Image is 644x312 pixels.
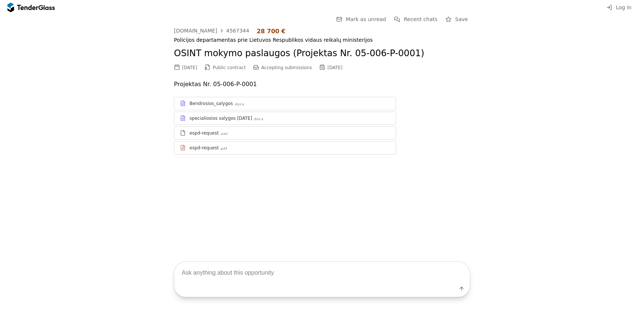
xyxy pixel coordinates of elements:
[261,65,312,70] span: Accepting submissions
[234,102,244,107] div: .docx
[174,112,396,125] a: specialiosios salygos [DATE].docx
[213,65,246,70] span: Public contract
[604,3,634,12] button: Log in
[174,37,470,43] div: Policijos departamentas prie Lietuvos Respublikos vidaus reikalų ministerijos
[455,16,468,22] span: Save
[174,126,396,140] a: espd-request.xml
[346,16,386,22] span: Mark as unread
[392,15,440,24] button: Recent chats
[174,141,396,155] a: espd-request.pdf
[334,15,388,24] button: Mark as unread
[219,146,227,151] div: .pdf
[226,28,249,33] div: 4567344
[182,65,197,70] div: [DATE]
[256,28,285,35] div: 28 700 €
[174,97,396,110] a: Bendrosios_salygos.docx
[174,28,249,34] a: [DOMAIN_NAME]4567344
[253,117,264,122] div: .docx
[174,47,470,60] h2: OSINT mokymo paslaugos (Projektas Nr. 05-006-P-0001)
[328,65,343,70] div: [DATE]
[189,145,219,151] div: espd-request
[404,16,437,22] span: Recent chats
[189,130,219,136] div: espd-request
[219,132,228,136] div: .xml
[174,79,470,89] p: Projektas Nr. 05-006-P-0001
[443,15,470,24] button: Save
[189,101,233,106] div: Bendrosios_salygos
[189,115,252,121] div: specialiosios salygos [DATE]
[616,4,631,10] span: Log in
[174,28,217,33] div: [DOMAIN_NAME]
